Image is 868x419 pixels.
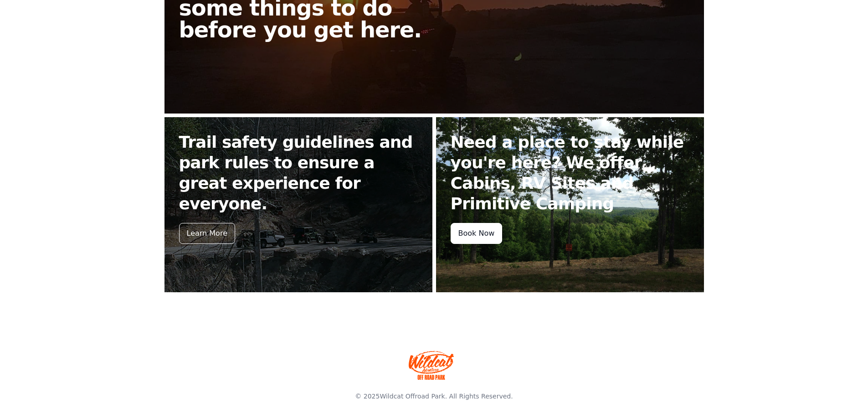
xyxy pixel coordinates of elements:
div: Learn More [179,223,235,244]
a: Need a place to stay while you're here? We offer Cabins, RV Sites and Primitive Camping Book Now [436,117,704,292]
img: Wildcat Offroad park [409,351,454,380]
a: Trail safety guidelines and park rules to ensure a great experience for everyone. Learn More [164,117,432,292]
a: Wildcat Offroad Park [380,393,445,400]
h2: Trail safety guidelines and park rules to ensure a great experience for everyone. [179,132,418,214]
h2: Need a place to stay while you're here? We offer Cabins, RV Sites and Primitive Camping [451,132,689,214]
div: Book Now [451,223,503,244]
span: © 2025 . All Rights Reserved. [355,393,513,400]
